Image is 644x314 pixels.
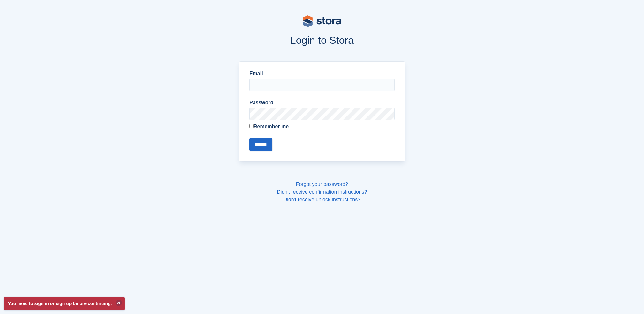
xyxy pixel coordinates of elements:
input: Remember me [249,124,254,128]
label: Email [249,70,395,78]
a: Didn't receive unlock instructions? [284,197,360,202]
h1: Login to Stora [117,34,527,46]
img: stora-logo-53a41332b3708ae10de48c4981b4e9114cc0af31d8433b30ea865607fb682f29.svg [303,15,341,27]
label: Password [249,99,395,107]
a: Didn't receive confirmation instructions? [277,189,367,195]
a: Forgot your password? [296,182,348,187]
p: You need to sign in or sign up before continuing. [4,297,125,310]
label: Remember me [249,123,395,131]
